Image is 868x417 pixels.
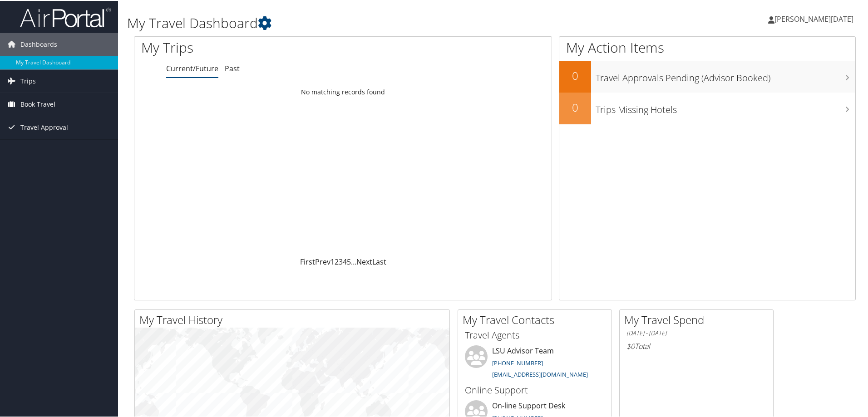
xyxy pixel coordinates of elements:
[343,256,347,266] a: 4
[134,83,552,99] td: No matching records found
[20,92,55,115] span: Book Travel
[351,256,356,266] span: …
[356,256,372,266] a: Next
[559,92,855,123] a: 0Trips Missing Hotels
[330,256,335,266] a: 1
[20,69,36,92] span: Trips
[465,383,605,396] h3: Online Support
[141,37,371,56] h1: My Trips
[626,328,766,337] h6: [DATE] - [DATE]
[315,256,330,266] a: Prev
[596,98,855,115] h3: Trips Missing Hotels
[347,256,351,266] a: 5
[300,256,315,266] a: First
[335,256,339,266] a: 2
[774,13,853,23] span: [PERSON_NAME][DATE]
[492,358,543,366] a: [PHONE_NUMBER]
[626,340,635,350] span: $0
[166,63,218,73] a: Current/Future
[372,256,386,266] a: Last
[559,67,591,83] h2: 0
[492,369,588,378] a: [EMAIL_ADDRESS][DOMAIN_NAME]
[127,13,617,32] h1: My Travel Dashboard
[559,37,855,56] h1: My Action Items
[139,311,449,327] h2: My Travel History
[624,311,773,327] h2: My Travel Spend
[339,256,343,266] a: 3
[20,115,68,138] span: Travel Approval
[20,32,57,55] span: Dashboards
[225,63,240,73] a: Past
[465,328,605,341] h3: Travel Agents
[596,66,855,83] h3: Travel Approvals Pending (Advisor Booked)
[460,344,609,382] li: LSU Advisor Team
[463,311,612,327] h2: My Travel Contacts
[626,340,766,350] h6: Total
[559,60,855,92] a: 0Travel Approvals Pending (Advisor Booked)
[559,99,591,114] h2: 0
[20,6,111,27] img: airportal-logo.png
[768,5,863,32] a: [PERSON_NAME][DATE]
